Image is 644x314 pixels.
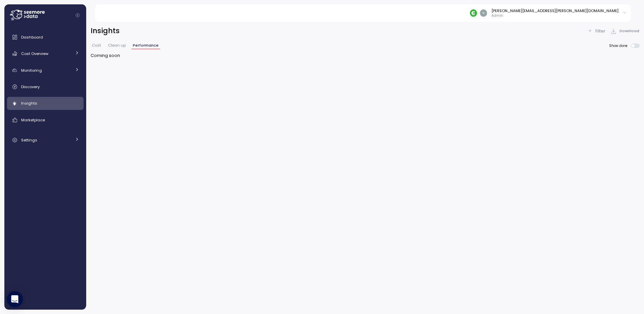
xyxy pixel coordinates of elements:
[21,35,43,40] span: Dashboard
[21,84,40,89] span: Discovery
[21,68,42,73] span: Monitoring
[491,8,619,13] div: [PERSON_NAME][EMAIL_ADDRESS][PERSON_NAME][DOMAIN_NAME]
[7,80,84,93] a: Discovery
[7,113,84,127] a: Marketplace
[610,26,640,36] button: Download
[108,44,126,47] span: Clean up
[470,9,477,16] img: 689adfd76a9d17b9213495f1.PNG
[7,97,84,110] a: Insights
[21,51,48,56] span: Cost Overview
[21,101,37,106] span: Insights
[7,30,84,44] a: Dashboard
[73,13,82,18] button: Collapse navigation
[491,13,619,18] p: Admin
[620,26,639,36] span: Download
[7,133,84,147] a: Settings
[92,44,101,47] span: Cost
[7,47,84,60] a: Cost Overview
[480,9,487,16] img: bacaab55e85b97cb6f175b8ede3ea5d2
[21,117,45,123] span: Marketplace
[595,28,605,35] p: Filter
[609,44,631,48] span: Show done
[21,137,37,143] span: Settings
[133,44,159,47] span: Performance
[7,291,23,307] div: Open Intercom Messenger
[91,52,640,59] div: Coming soon
[7,64,84,77] a: Monitoring
[91,26,120,36] h2: Insights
